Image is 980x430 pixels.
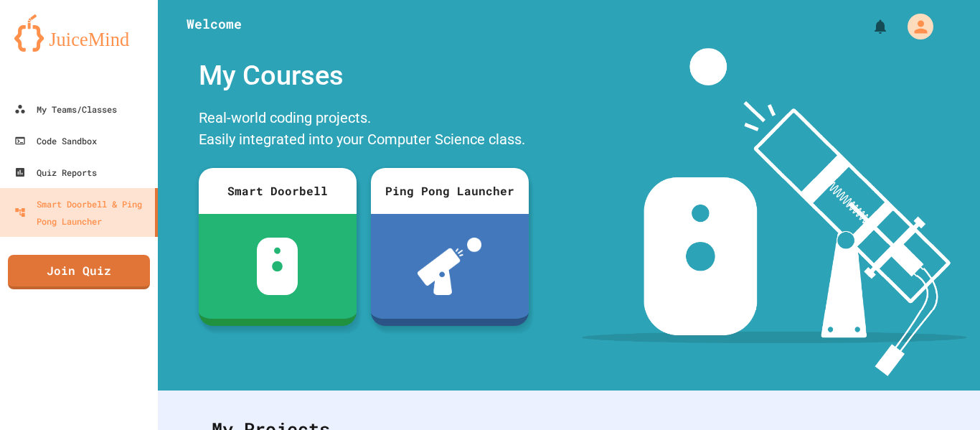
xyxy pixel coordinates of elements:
[14,195,149,230] div: Smart Doorbell & Ping Pong Launcher
[192,103,536,157] div: Real-world coding projects. Easily integrated into your Computer Science class.
[199,168,357,214] div: Smart Doorbell
[418,238,481,295] img: ppl-with-ball.png
[192,48,536,103] div: My Courses
[14,14,143,52] img: logo-orange.svg
[14,164,97,181] div: Quiz Reports
[8,255,150,289] a: Join Quiz
[582,48,966,376] img: banner-image-my-projects.png
[14,132,97,149] div: Code Sandbox
[845,14,892,39] div: My Notifications
[14,101,117,118] div: My Teams/Classes
[892,10,937,43] div: My Account
[371,168,529,214] div: Ping Pong Launcher
[257,238,298,295] img: sdb-white.svg
[920,373,966,416] iframe: chat widget
[861,310,966,371] iframe: chat widget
